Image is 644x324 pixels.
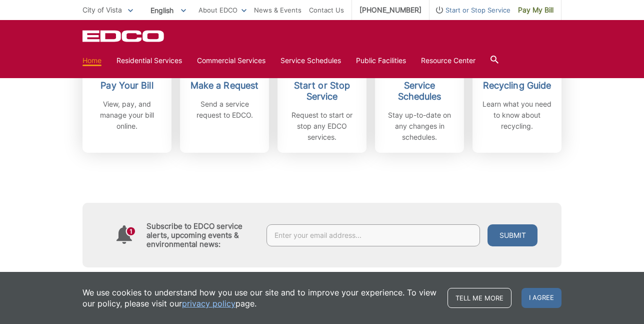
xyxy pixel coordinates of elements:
[447,288,511,308] a: Tell me more
[309,5,344,16] a: Contact Us
[266,224,480,246] input: Enter your email address...
[143,2,193,19] span: English
[421,55,475,66] a: Resource Center
[285,80,359,102] h2: Start or Stop Service
[180,20,269,153] a: Make a Request Send a service request to EDCO.
[382,110,456,143] p: Stay up-to-date on any changes in schedules.
[254,5,301,16] a: News & Events
[82,30,165,42] a: EDCD logo. Return to the homepage.
[82,55,101,66] a: Home
[82,6,122,14] span: City of Vista
[146,222,256,249] h4: Subscribe to EDCO service alerts, upcoming events & environmental news:
[82,287,437,309] p: We use cookies to understand how you use our site and to improve your experience. To view our pol...
[82,20,171,153] a: Pay Your Bill View, pay, and manage your bill online.
[187,80,261,91] h2: Make a Request
[197,55,265,66] a: Commercial Services
[187,99,261,121] p: Send a service request to EDCO.
[356,55,406,66] a: Public Facilities
[90,99,164,132] p: View, pay, and manage your bill online.
[518,5,553,16] span: Pay My Bill
[182,298,235,309] a: privacy policy
[382,80,456,102] h2: Service Schedules
[285,110,359,143] p: Request to start or stop any EDCO services.
[90,80,164,91] h2: Pay Your Bill
[116,55,182,66] a: Residential Services
[198,5,246,16] a: About EDCO
[375,20,464,153] a: Service Schedules Stay up-to-date on any changes in schedules.
[280,55,341,66] a: Service Schedules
